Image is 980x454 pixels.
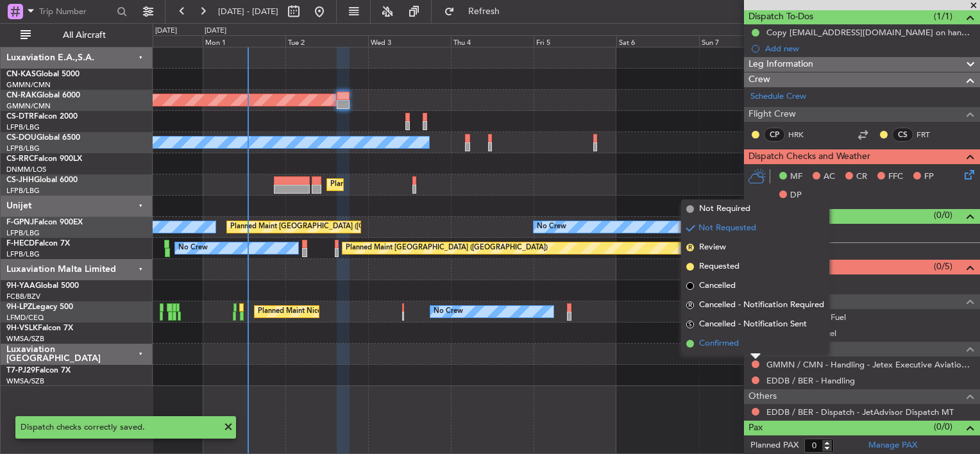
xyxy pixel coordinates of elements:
button: Refresh [438,1,515,22]
a: WMSA/SZB [6,334,44,344]
span: 9H-VSLK [6,324,38,332]
span: F-GPNJ [6,219,34,226]
span: CS-RRC [6,155,34,163]
span: T7-PJ29 [6,367,35,374]
a: CS-JHHGlobal 6000 [6,176,78,184]
span: Crew [748,72,770,87]
div: [DATE] [205,26,226,37]
div: Tue 2 [285,35,368,47]
div: No Crew [537,217,566,237]
span: Not Requested [698,222,756,235]
a: FRT [917,129,945,140]
span: CN-RAK [6,92,37,99]
span: Review [699,241,726,254]
span: (0/0) [934,208,952,222]
span: DP [790,189,802,202]
span: R [686,244,694,251]
span: CS-DOU [6,134,37,142]
span: MF [790,171,802,183]
span: FFC [888,171,903,183]
div: Planned Maint Nice ([GEOGRAPHIC_DATA]) [258,302,401,321]
div: Planned Maint [GEOGRAPHIC_DATA] ([GEOGRAPHIC_DATA]) [230,217,432,237]
a: GMMN / CMN - Handling - Jetex Executive Aviation [GEOGRAPHIC_DATA] GMMN / CMN [766,359,974,370]
span: Pax [748,421,763,435]
span: All Aircraft [33,31,135,40]
div: Add new [765,246,974,256]
span: (0/0) [934,420,952,433]
span: Requested [699,260,739,273]
button: All Aircraft [14,25,139,46]
a: CS-DTRFalcon 2000 [6,113,78,121]
a: LFPB/LBG [6,186,40,196]
a: 9H-VSLKFalcon 7X [6,324,73,332]
input: Trip Number [39,2,113,21]
div: No Crew [178,239,208,258]
span: Dispatch To-Dos [748,10,813,24]
span: CN-KAS [6,71,36,78]
div: Wed 3 [368,35,451,47]
a: CN-RAKGlobal 6000 [6,92,80,99]
a: WMSA/SZB [6,376,44,386]
a: Schedule Crew [750,90,806,103]
div: Fri 5 [534,35,616,47]
span: S [686,321,694,328]
span: 9H-YAA [6,282,35,290]
a: LFPB/LBG [6,144,40,153]
span: 9H-LPZ [6,303,32,311]
a: F-HECDFalcon 7X [6,240,70,248]
a: DNMM/LOS [6,165,46,174]
span: Dispatch Checks and Weather [748,149,870,164]
div: Sat 6 [616,35,699,47]
span: CR [856,171,867,183]
a: EDDB / BER - Handling [766,375,855,386]
span: Not Required [699,203,750,215]
span: CS-DTR [6,113,34,121]
span: Cancelled - Notification Sent [699,318,807,331]
div: Mon 1 [203,35,285,47]
div: Thu 4 [451,35,534,47]
a: FCBB/BZV [6,292,40,301]
span: F-HECD [6,240,35,248]
a: LFPB/LBG [6,249,40,259]
span: Others [748,389,777,404]
span: Leg Information [748,57,813,72]
div: Planned Maint [GEOGRAPHIC_DATA] ([GEOGRAPHIC_DATA]) [330,175,532,194]
a: LFPB/LBG [6,122,40,132]
a: F-GPNJFalcon 900EX [6,219,83,226]
span: R [686,301,694,309]
a: LFMD/CEQ [6,313,44,323]
span: Flight Crew [748,107,796,122]
div: Planned Maint [GEOGRAPHIC_DATA] ([GEOGRAPHIC_DATA]) [346,239,548,258]
span: (0/5) [934,260,952,273]
div: Dispatch checks correctly saved. [21,421,217,434]
span: AC [824,171,835,183]
span: Cancelled - Notification Required [699,299,824,312]
a: Manage PAX [868,439,917,452]
a: CS-RRCFalcon 900LX [6,155,82,163]
div: Sun 31 [120,35,203,47]
span: FP [924,171,934,183]
a: LFPB/LBG [6,228,40,238]
span: Confirmed [699,337,739,350]
div: [DATE] [155,26,177,37]
span: (1/1) [934,10,952,23]
a: 9H-LPZLegacy 500 [6,303,73,311]
span: CS-JHH [6,176,34,184]
span: Refresh [457,7,511,16]
div: CS [892,128,913,142]
a: CN-KASGlobal 5000 [6,71,80,78]
a: CS-DOUGlobal 6500 [6,134,80,142]
a: GMMN/CMN [6,101,51,111]
a: GMMN/CMN [6,80,51,90]
div: Add new [765,43,974,54]
div: Copy [EMAIL_ADDRESS][DOMAIN_NAME] on handling requests [766,27,974,38]
a: T7-PJ29Falcon 7X [6,367,71,374]
a: HRK [788,129,817,140]
label: Planned PAX [750,439,798,452]
div: CP [764,128,785,142]
div: Sun 7 [699,35,782,47]
a: 9H-YAAGlobal 5000 [6,282,79,290]
span: Cancelled [699,280,736,292]
div: No Crew [434,302,463,321]
span: [DATE] - [DATE] [218,6,278,17]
